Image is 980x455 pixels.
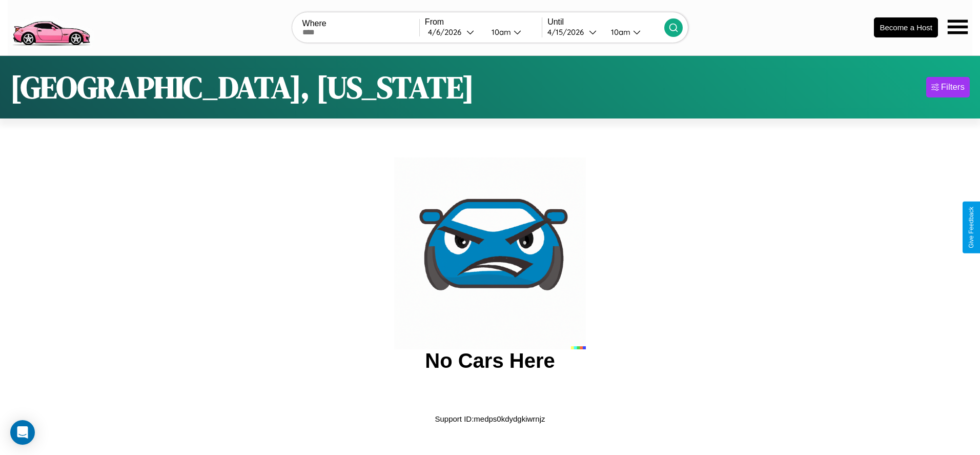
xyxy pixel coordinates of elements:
[394,157,586,349] img: car
[874,17,938,37] button: Become a Host
[302,19,419,28] label: Where
[547,27,589,37] div: 4 / 15 / 2026
[547,17,664,27] label: Until
[428,27,466,37] div: 4 / 6 / 2026
[606,27,633,37] div: 10am
[483,27,542,37] button: 10am
[10,66,474,108] h1: [GEOGRAPHIC_DATA], [US_STATE]
[486,27,514,37] div: 10am
[968,207,975,248] div: Give Feedback
[425,349,555,372] h2: No Cars Here
[10,420,35,445] div: Open Intercom Messenger
[603,27,664,37] button: 10am
[435,412,545,426] p: Support ID: medps0kdydgkiwrnjz
[425,17,542,27] label: From
[8,5,94,48] img: logo
[926,77,970,97] button: Filters
[941,82,965,92] div: Filters
[425,27,483,37] button: 4/6/2026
